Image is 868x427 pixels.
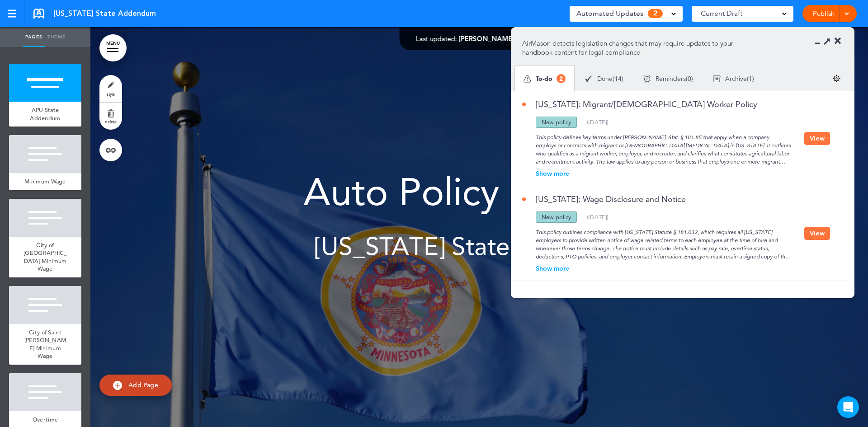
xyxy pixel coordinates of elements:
img: apu_icons_archive.svg [713,75,721,83]
span: Reminders [656,75,686,82]
div: This policy defines key terms under [PERSON_NAME]. Stat. § 181.85 that apply when a company emplo... [522,128,804,166]
a: City of Saint [PERSON_NAME] Minimum Wage [9,324,81,365]
span: Add Page [128,381,158,389]
div: ( ) [587,119,609,125]
span: Auto Policy Updates [303,169,655,215]
span: delete [105,119,117,124]
span: style [107,91,115,97]
img: apu_icons_remind.svg [643,75,651,83]
span: [US_STATE] State Addendum [53,9,156,19]
button: View [804,227,830,240]
div: ( ) [633,67,703,91]
span: Last updated: [416,34,457,43]
div: ( ) [703,67,764,91]
span: 1 [749,75,752,82]
img: apu_icons_todo.svg [524,75,531,83]
span: APU State Addendum [30,106,60,122]
span: City of [GEOGRAPHIC_DATA] Minimum Wage [24,241,67,273]
a: [US_STATE]: Migrant/[DEMOGRAPHIC_DATA] Worker Policy [522,100,757,108]
div: Show more [522,265,804,272]
div: ( ) [575,67,633,91]
span: Automated Updates [576,7,643,20]
a: style [99,75,122,102]
button: View [804,132,830,145]
a: APU State Addendum [9,102,81,127]
span: 2 [557,74,566,83]
div: Open Intercom Messenger [837,396,859,418]
img: apu_icons_done.svg [585,75,593,83]
span: Overtime [33,416,58,423]
span: 14 [614,75,622,82]
span: City of Saint [PERSON_NAME] Minimum Wage [24,328,66,360]
div: This policy outlines compliance with [US_STATE] Statute § 181.032, which requires all [US_STATE] ... [522,223,804,261]
a: Minimum Wage [9,173,81,190]
div: Show more [522,170,804,177]
span: 2 [648,9,663,18]
p: AirMason detects legislation changes that may require updates to your handbook content for legal ... [522,39,747,57]
a: Add Page [99,375,172,396]
div: ( ) [587,214,609,220]
div: New policy [536,211,577,223]
span: To-do [536,75,552,82]
span: Done [597,75,613,82]
span: Archive [725,75,747,82]
span: [DATE] [589,118,607,126]
div: — [416,35,543,42]
img: settings.svg [833,75,840,82]
a: delete [99,103,122,130]
span: [US_STATE] State Addendum [315,232,644,261]
a: City of [GEOGRAPHIC_DATA] Minimum Wage [9,237,81,277]
span: Minimum Wage [24,178,66,185]
a: Theme [45,27,68,47]
a: MENU [99,34,127,61]
span: 0 [688,75,691,82]
a: Publish [809,5,838,22]
span: Current Draft [701,7,742,20]
span: [DATE] [589,213,607,221]
a: [US_STATE]: Wage Disclosure and Notice [522,195,686,203]
span: [PERSON_NAME] [459,34,514,43]
div: New policy [536,117,577,128]
a: Pages [23,27,45,47]
img: add.svg [113,381,122,390]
